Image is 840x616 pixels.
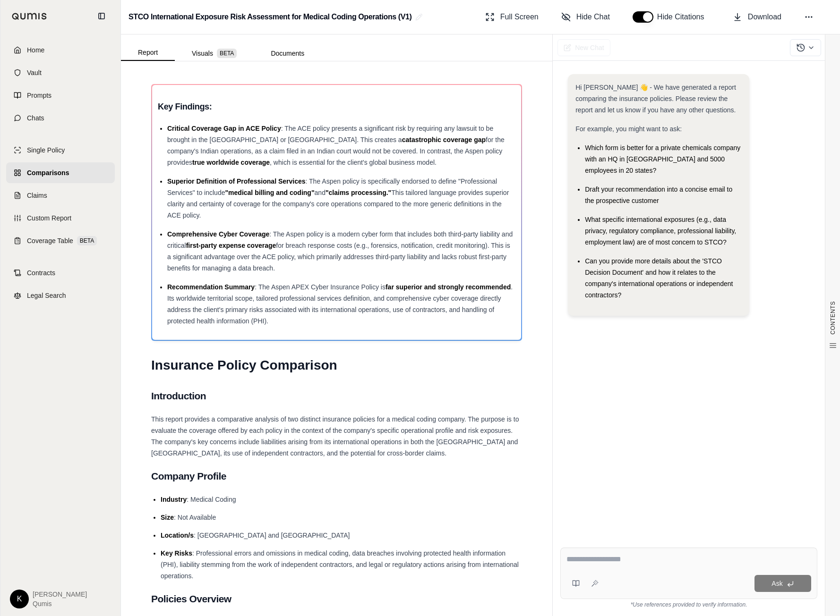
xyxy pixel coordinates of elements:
[167,242,510,272] span: for breach response costs (e.g., forensics, notification, credit monitoring). This is a significa...
[500,11,539,23] span: Full Screen
[194,532,350,539] span: : [GEOGRAPHIC_DATA] and [GEOGRAPHIC_DATA]
[167,177,497,196] span: : The Aspen policy is specifically endorsed to define "Professional Services" to include
[167,230,269,238] span: Comprehensive Cyber Coverage
[6,185,115,206] a: Claims
[754,575,811,592] button: Ask
[6,140,115,160] a: Single Policy
[6,85,115,106] a: Prompts
[167,125,493,143] span: : The ACE policy presents a significant risk by requiring any lawsuit to be brought in the [GEOGR...
[6,40,115,60] a: Home
[585,257,733,299] span: Can you provide more details about the 'STCO Decision Document' and how it relates to the company...
[27,268,55,278] span: Contracts
[151,386,522,406] h2: Introduction
[167,283,255,291] span: Recommendation Summary
[270,159,437,166] span: , which is essential for the client's global business model.
[6,62,115,83] a: Vault
[151,415,519,457] span: This report provides a comparative analysis of two distinct insurance policies for a medical codi...
[748,11,781,23] span: Download
[585,216,736,246] span: What specific international exposures (e.g., data privacy, regulatory compliance, professional li...
[585,144,740,174] span: Which form is better for a private chemicals company with an HQ in [GEOGRAPHIC_DATA] and 5000 emp...
[255,283,386,291] span: : The Aspen APEX Cyber Insurance Policy is
[6,208,115,228] a: Custom Report
[33,599,87,608] span: Qumis
[729,8,785,26] button: Download
[575,125,682,133] span: For example, you might want to ask:
[175,46,254,61] button: Visuals
[167,177,306,185] span: Superior Definition of Professional Services
[27,213,71,223] span: Custom Report
[151,589,522,609] h2: Policies Overview
[27,113,44,123] span: Chats
[167,125,281,132] span: Critical Coverage Gap in ACE Policy
[151,352,522,379] h1: Insurance Policy Comparison
[27,191,47,200] span: Claims
[10,590,29,608] div: K
[167,230,513,249] span: : The Aspen policy is a modern cyber form that includes both third-party liability and critical
[129,8,411,25] h2: STCO International Exposure Risk Assessment for Medical Coding Operations (V1)
[6,230,115,251] a: Coverage TableBETA
[560,599,817,608] div: *Use references provided to verify information.
[217,49,237,58] span: BETA
[187,496,236,503] span: : Medical Coding
[657,11,710,23] span: Hide Citations
[77,236,97,245] span: BETA
[386,283,511,291] span: far superior and strongly recommended
[161,532,194,539] span: Location/s
[151,466,522,486] h2: Company Profile
[167,136,505,166] span: for the company's Indian operations, as a claim filed in an Indian court would not be covered. In...
[27,145,65,155] span: Single Policy
[12,13,47,20] img: Qumis Logo
[315,189,326,196] span: and
[326,189,391,196] span: "claims processing."
[575,84,736,114] span: Hi [PERSON_NAME] 👋 - We have generated a report comparing the insurance policies. Please review t...
[6,262,115,283] a: Contracts
[192,159,270,166] span: true worldwide coverage
[161,549,519,580] span: : Professional errors and omissions in medical coding, data breaches involving protected health i...
[829,301,837,335] span: CONTENTS
[6,285,115,306] a: Legal Search
[6,162,115,183] a: Comparisons
[27,68,42,77] span: Vault
[167,189,509,219] span: This tailored language provides superior clarity and certainty of coverage for the company's core...
[27,45,44,55] span: Home
[402,136,486,143] span: catastrophic coverage gap
[6,108,115,128] a: Chats
[254,46,321,61] button: Documents
[27,91,51,100] span: Prompts
[481,8,542,26] button: Full Screen
[557,8,614,26] button: Hide Chat
[27,236,73,245] span: Coverage Table
[585,186,732,204] span: Draft your recommendation into a concise email to the prospective customer
[225,189,314,196] span: "medical billing and coding"
[161,514,174,521] span: Size
[161,549,192,557] span: Key Risks
[158,98,515,115] h3: Key Findings:
[94,8,109,24] button: Collapse sidebar
[161,496,187,503] span: Industry
[576,11,610,23] span: Hide Chat
[174,514,216,521] span: : Not Available
[186,242,276,249] span: first-party expense coverage
[121,45,175,61] button: Report
[27,168,69,177] span: Comparisons
[27,291,66,300] span: Legal Search
[33,590,87,599] span: [PERSON_NAME]
[771,580,782,587] span: Ask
